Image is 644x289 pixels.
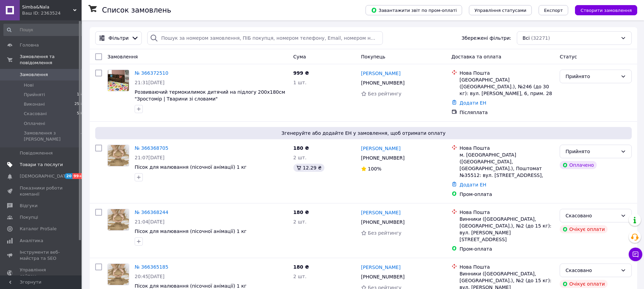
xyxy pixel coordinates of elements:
[565,267,618,274] div: Скасовано
[371,7,457,13] span: Завантажити звіт по пром-оплаті
[560,54,577,59] span: Статус
[361,209,401,216] a: [PERSON_NAME]
[575,5,637,15] button: Створити замовлення
[361,54,385,59] span: Покупець
[20,150,53,156] span: Повідомлення
[24,101,45,107] span: Виконані
[293,210,309,215] span: 180 ₴
[77,111,86,117] span: 5307
[107,70,129,91] a: Фото товару
[135,145,168,151] a: № 366368705
[107,54,138,59] span: Замовлення
[565,212,618,219] div: Скасовано
[460,246,555,252] div: Пром-оплата
[24,82,34,88] span: Нові
[20,238,43,244] span: Аналітика
[20,72,48,78] span: Замовлення
[460,182,487,187] a: Додати ЕН
[20,173,70,179] span: [DEMOGRAPHIC_DATA]
[135,164,247,170] a: Пісок для малювання (пісочної анімації) 1 кг
[22,10,82,16] div: Ваш ID: 2363524
[460,216,555,243] div: Винники ([GEOGRAPHIC_DATA], [GEOGRAPHIC_DATA].), №2 (до 15 кг): вул. [PERSON_NAME][STREET_ADDRESS]
[293,80,307,85] span: 1 шт.
[460,145,555,151] div: Нова Пошта
[22,4,73,10] span: Simba&Nala
[135,229,247,234] a: Пісок для малювання (пісочної анімації) 1 кг
[3,24,87,36] input: Пошук
[361,219,405,225] span: [PHONE_NUMBER]
[361,80,405,86] span: [PHONE_NUMBER]
[20,185,63,197] span: Показники роботи компанії
[460,264,555,270] div: Нова Пошта
[368,230,402,236] span: Без рейтингу
[568,7,637,13] a: Створити замовлення
[135,89,285,102] a: Розвиваючий термокилимок дитячий на підлогу 200х180см "Зростомір | Тварини зі словами"
[98,130,629,137] span: Згенеруйте або додайте ЕН у замовлення, щоб отримати оплату
[560,225,608,233] div: Очікує оплати
[107,209,129,231] a: Фото товару
[293,274,307,279] span: 2 шт.
[361,155,405,161] span: [PHONE_NUMBER]
[135,155,165,160] span: 21:07[DATE]
[629,248,642,261] button: Чат з покупцем
[366,5,462,15] button: Завантажити звіт по пром-оплаті
[565,73,618,80] div: Прийнято
[135,274,165,279] span: 20:45[DATE]
[469,5,532,15] button: Управління статусами
[24,111,47,117] span: Скасовані
[474,8,526,13] span: Управління статусами
[147,31,383,45] input: Пошук за номером замовлення, ПІБ покупця, номером телефону, Email, номером накладної
[77,92,86,98] span: 1472
[20,226,56,232] span: Каталог ProSale
[108,145,129,166] img: Фото товару
[460,70,555,76] div: Нова Пошта
[361,274,405,279] span: [PHONE_NUMBER]
[560,161,596,169] div: Оплачено
[20,214,38,220] span: Покупці
[544,8,563,13] span: Експорт
[293,264,309,270] span: 180 ₴
[361,264,401,271] a: [PERSON_NAME]
[20,162,63,168] span: Товари та послуги
[135,283,247,289] a: Пісок для малювання (пісочної анімації) 1 кг
[74,101,86,107] span: 25479
[24,92,45,98] span: Прийняті
[565,148,618,155] div: Прийнято
[293,145,309,151] span: 180 ₴
[107,264,129,285] a: Фото товару
[108,264,129,285] img: Фото товару
[24,121,45,127] span: Оплачені
[20,249,63,261] span: Інструменти веб-майстра та SEO
[460,109,555,116] div: Післяплата
[523,35,530,41] span: Всі
[452,54,502,59] span: Доставка та оплата
[361,145,401,152] a: [PERSON_NAME]
[293,155,307,160] span: 2 шт.
[135,264,168,270] a: № 366365185
[560,280,608,288] div: Очікує оплати
[135,219,165,224] span: 21:04[DATE]
[293,54,306,59] span: Cума
[108,35,129,41] span: Фільтри
[460,76,555,97] div: [GEOGRAPHIC_DATA] ([GEOGRAPHIC_DATA].), №246 (до 30 кг): вул. [PERSON_NAME], 6, прим. 28
[20,203,37,209] span: Відгуки
[531,35,550,41] span: (32271)
[580,8,632,13] span: Створити замовлення
[20,54,82,66] span: Замовлення та повідомлення
[107,145,129,166] a: Фото товару
[293,219,307,224] span: 2 шт.
[135,70,168,76] a: № 366372510
[539,5,569,15] button: Експорт
[368,166,382,171] span: 100%
[24,130,79,142] span: Замовлення з [PERSON_NAME]
[460,100,487,106] a: Додати ЕН
[65,173,72,179] span: 20
[108,209,129,230] img: Фото товару
[20,42,39,48] span: Головна
[108,70,129,91] img: Фото товару
[102,6,171,14] h1: Список замовлень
